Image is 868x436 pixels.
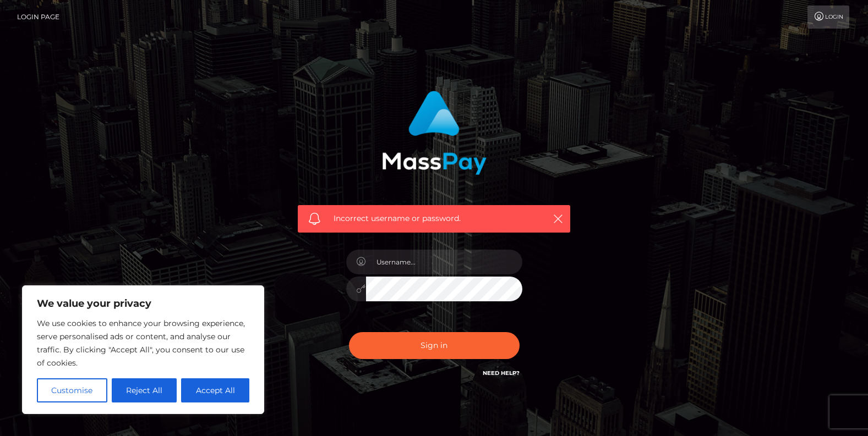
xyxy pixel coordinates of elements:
[807,5,849,29] a: Login
[349,332,520,359] button: Sign in
[366,250,522,274] input: Username...
[37,378,107,402] button: Customise
[382,91,487,175] img: MassPay Login
[37,297,249,310] p: We value your privacy
[334,213,534,224] span: Incorrect username or password.
[483,369,520,377] a: Need Help?
[181,378,249,402] button: Accept All
[37,317,249,369] p: We use cookies to enhance your browsing experience, serve personalised ads or content, and analys...
[22,285,264,414] div: We value your privacy
[112,378,177,402] button: Reject All
[17,5,59,29] a: Login Page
